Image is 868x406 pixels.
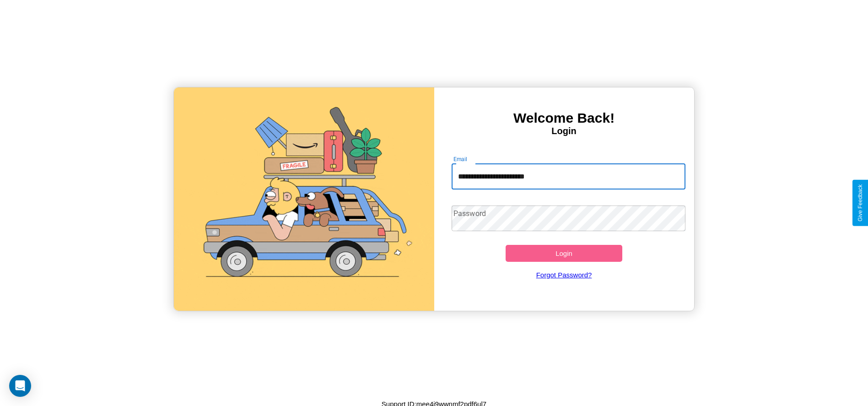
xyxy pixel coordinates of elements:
[434,126,694,136] h4: Login
[453,155,468,163] label: Email
[9,375,31,397] div: Open Intercom Messenger
[857,184,863,222] div: Give Feedback
[447,262,681,288] a: Forgot Password?
[506,245,623,262] button: Login
[174,87,434,311] img: gif
[434,110,694,126] h3: Welcome Back!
